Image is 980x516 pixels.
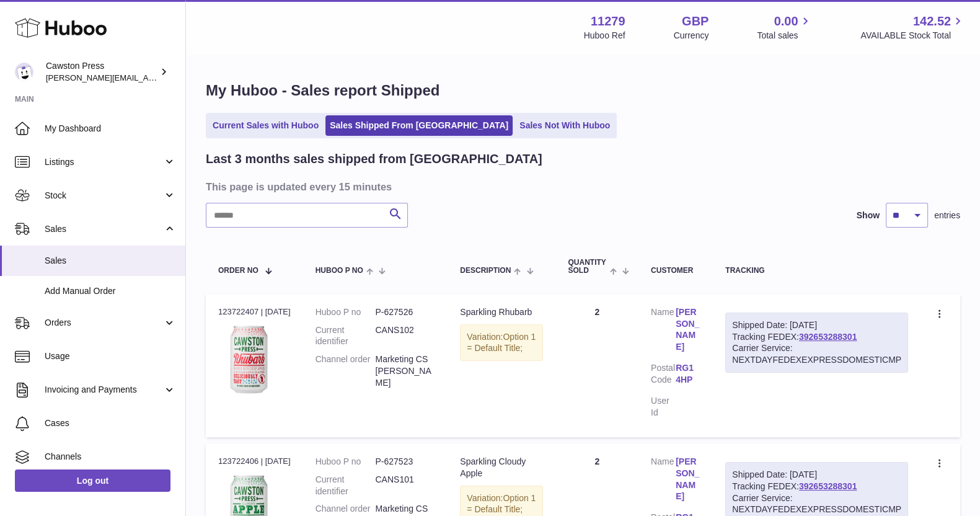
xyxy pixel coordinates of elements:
[857,210,880,221] label: Show
[584,30,625,42] div: Huboo Ref
[682,13,709,30] strong: GBP
[325,115,513,136] a: Sales Shipped From [GEOGRAPHIC_DATA]
[555,294,638,437] td: 2
[460,306,543,318] div: Sparkling Rhubarb
[15,63,33,81] img: thomas.carson@cawstonpress.com
[15,469,170,492] a: Log out
[913,13,951,30] span: 142.52
[45,451,176,463] span: Channels
[676,456,700,503] a: [PERSON_NAME]
[860,30,965,42] span: AVAILABLE Stock Total
[46,60,157,84] div: Cawston Press
[651,306,676,357] dt: Name
[316,324,376,348] dt: Current identifier
[676,306,700,354] a: [PERSON_NAME]
[218,321,280,404] img: 112791717167690.png
[860,13,965,42] a: 142.52 AVAILABLE Stock Total
[732,342,901,366] div: Carrier Service: NEXTDAYFEDEXEXPRESSDOMESTICMP
[206,81,960,100] h1: My Huboo - Sales report Shipped
[732,469,901,481] div: Shipped Date: [DATE]
[45,384,163,396] span: Invoicing and Payments
[460,267,511,275] span: Description
[460,324,543,362] div: Variation:
[591,13,625,30] strong: 11279
[651,267,700,275] div: Customer
[651,456,676,506] dt: Name
[316,267,363,275] span: Huboo P no
[206,151,542,167] h2: Last 3 months sales shipped from [GEOGRAPHIC_DATA]
[375,324,435,348] dd: CANS102
[45,417,176,429] span: Cases
[316,306,376,318] dt: Huboo P no
[45,317,163,329] span: Orders
[725,267,908,275] div: Tracking
[45,255,176,267] span: Sales
[316,354,376,389] dt: Channel order
[515,115,614,136] a: Sales Not With Huboo
[651,395,676,419] dt: User Id
[568,259,606,275] span: Quantity Sold
[218,456,291,467] div: 123722406 | [DATE]
[651,362,676,389] dt: Postal Code
[316,474,376,497] dt: Current identifier
[45,350,176,362] span: Usage
[375,354,435,389] dd: Marketing CS [PERSON_NAME]
[799,481,857,491] a: 392653288301
[45,223,163,235] span: Sales
[757,13,812,42] a: 0.00 Total sales
[45,156,163,168] span: Listings
[676,362,700,386] a: RG1 4HP
[206,180,957,193] h3: This page is updated every 15 minutes
[218,267,258,275] span: Order No
[732,319,901,331] div: Shipped Date: [DATE]
[774,13,798,30] span: 0.00
[725,313,908,373] div: Tracking FEDEX:
[674,30,709,42] div: Currency
[375,474,435,497] dd: CANS101
[375,306,435,318] dd: P-627526
[732,492,901,516] div: Carrier Service: NEXTDAYFEDEXEXPRESSDOMESTICMP
[757,30,812,42] span: Total sales
[316,456,376,468] dt: Huboo P no
[45,190,163,202] span: Stock
[208,115,323,136] a: Current Sales with Huboo
[46,73,315,82] span: [PERSON_NAME][EMAIL_ADDRESS][PERSON_NAME][DOMAIN_NAME]
[218,306,291,318] div: 123722407 | [DATE]
[45,285,176,297] span: Add Manual Order
[375,456,435,468] dd: P-627523
[799,332,857,342] a: 392653288301
[45,123,176,135] span: My Dashboard
[460,456,543,479] div: Sparkling Cloudy Apple
[934,210,960,221] span: entries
